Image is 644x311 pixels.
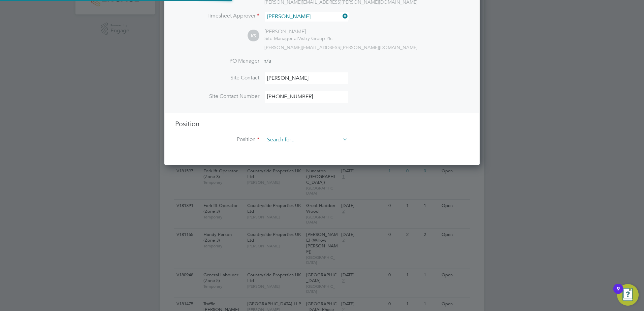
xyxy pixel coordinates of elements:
[265,135,348,145] input: Search for...
[264,35,298,41] span: Site Manager at
[265,12,348,22] input: Search for...
[617,289,620,298] div: 9
[264,44,418,50] span: [PERSON_NAME][EMAIL_ADDRESS][PERSON_NAME][DOMAIN_NAME]
[175,93,259,100] label: Site Contact Number
[175,136,259,143] label: Position
[263,58,271,64] span: n/a
[175,119,469,128] h3: Position
[175,12,259,20] label: Timesheet Approver
[248,30,259,42] span: KS
[264,35,332,41] div: Vistry Group Plc
[175,74,259,81] label: Site Contact
[175,58,259,65] label: PO Manager
[264,28,332,35] div: [PERSON_NAME]
[617,284,639,306] button: Open Resource Center, 9 new notifications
